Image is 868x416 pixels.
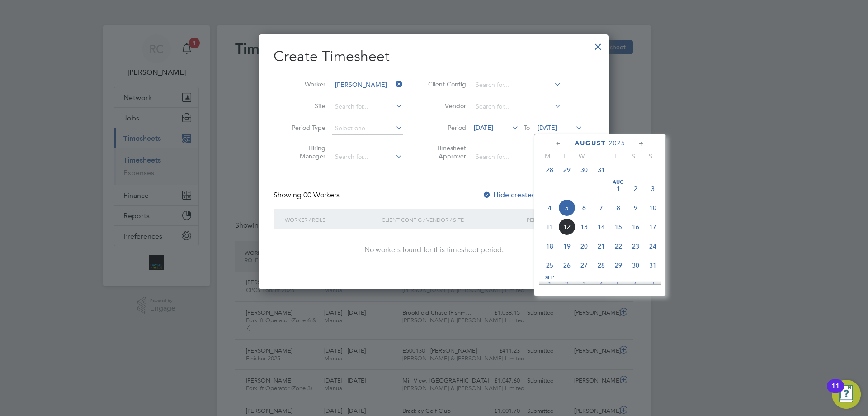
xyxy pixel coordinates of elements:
span: T [556,152,573,160]
div: Worker / Role [283,209,379,230]
span: 11 [541,218,558,235]
span: W [573,152,590,160]
span: 7 [644,276,661,293]
span: 13 [576,218,593,235]
input: Search for... [332,151,403,163]
span: 2 [558,276,576,293]
span: 18 [541,238,558,255]
div: 11 [831,386,840,398]
span: 17 [644,218,661,235]
span: August [575,139,606,147]
span: 1 [610,180,627,197]
label: Worker [285,80,325,88]
span: 8 [610,199,627,216]
span: 10 [644,199,661,216]
input: Search for... [332,79,403,91]
span: 24 [644,238,661,255]
span: 27 [576,257,593,274]
span: 26 [558,257,576,274]
span: 4 [541,199,558,216]
span: Aug [610,180,627,185]
div: Client Config / Vendor / Site [379,209,524,230]
span: 23 [627,238,644,255]
span: 28 [593,257,610,274]
span: S [625,152,642,160]
input: Search for... [472,151,561,163]
span: 3 [576,276,593,293]
span: 15 [610,218,627,235]
button: Open Resource Center, 11 new notifications [832,380,861,409]
span: 20 [576,238,593,255]
label: Hiring Manager [285,144,325,160]
span: 22 [610,238,627,255]
input: Select one [332,122,403,135]
span: 19 [558,238,576,255]
span: 1 [541,276,558,293]
span: M [539,152,556,160]
span: 12 [558,218,576,235]
div: Period [524,209,585,230]
span: 2025 [609,139,625,147]
label: Hide created timesheets [482,191,574,200]
h2: Create Timesheet [274,47,594,66]
span: [DATE] [538,124,557,132]
span: 7 [593,199,610,216]
span: 6 [627,276,644,293]
label: Site [285,102,325,110]
span: F [608,152,625,160]
span: 00 Workers [303,191,340,200]
span: 14 [593,218,610,235]
span: 31 [644,257,661,274]
label: Period Type [285,124,325,132]
span: To [521,122,533,134]
span: Sep [541,276,558,280]
span: 3 [644,180,661,197]
input: Search for... [472,79,561,91]
div: Showing [274,191,341,200]
span: 31 [593,161,610,178]
span: 9 [627,199,644,216]
span: 29 [558,161,576,178]
span: 16 [627,218,644,235]
span: 2 [627,180,644,197]
input: Search for... [332,100,403,113]
label: Timesheet Approver [425,144,466,160]
span: 28 [541,161,558,178]
label: Period [425,124,466,132]
div: No workers found for this timesheet period. [283,245,585,255]
span: 6 [576,199,593,216]
span: 30 [576,161,593,178]
span: 30 [627,257,644,274]
span: [DATE] [474,124,493,132]
span: 4 [593,276,610,293]
span: 5 [558,199,576,216]
span: 25 [541,257,558,274]
span: T [590,152,608,160]
input: Search for... [472,100,561,113]
span: S [642,152,659,160]
span: 21 [593,238,610,255]
span: 5 [610,276,627,293]
label: Client Config [425,80,466,88]
label: Vendor [425,102,466,110]
span: 29 [610,257,627,274]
